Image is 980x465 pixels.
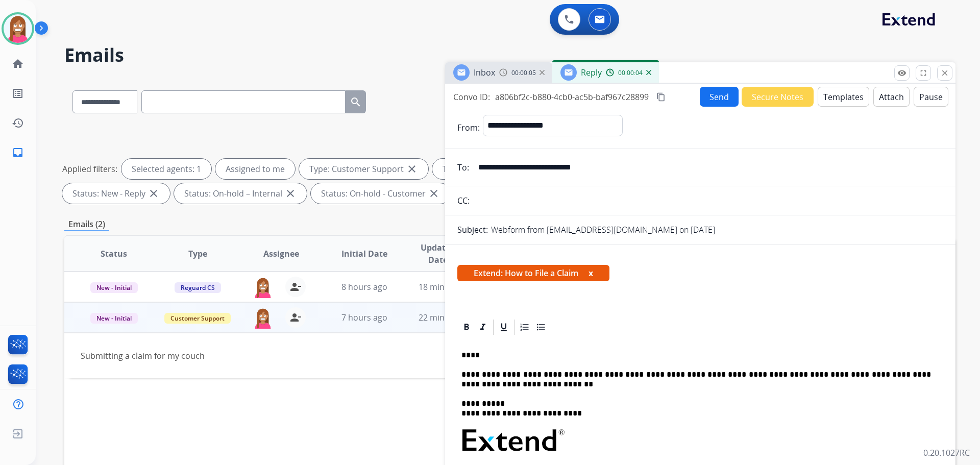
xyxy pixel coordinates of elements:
div: Status: On-hold – Internal [174,183,307,204]
div: Bullet List [533,320,549,335]
mat-icon: close [940,68,949,78]
mat-icon: close [428,187,440,200]
h2: Emails [64,45,955,65]
div: Status: New - Reply [62,183,170,204]
div: Assigned to me [215,159,295,179]
div: Underline [496,320,511,335]
span: New - Initial [90,282,138,293]
p: 0.20.1027RC [923,447,970,459]
button: Templates [818,87,869,107]
span: Reguard CS [175,282,221,293]
span: Inbox [474,67,495,78]
mat-icon: history [12,117,24,129]
p: Applied filters: [62,163,117,175]
button: Send [700,87,739,107]
mat-icon: close [148,187,160,200]
p: Subject: [457,224,488,236]
span: 8 hours ago [341,281,387,292]
p: CC: [457,194,470,207]
mat-icon: inbox [12,146,24,159]
mat-icon: person_remove [289,281,302,293]
p: To: [457,161,469,174]
span: 7 hours ago [341,312,387,323]
div: Italic [475,320,491,335]
div: Status: On-hold - Customer [311,183,450,204]
div: Submitting a claim for my couch [81,350,772,362]
div: Type: Shipping Protection [432,159,566,179]
p: Convo ID: [453,91,490,103]
mat-icon: person_remove [289,311,302,324]
div: Bold [459,320,474,335]
button: Attach [873,87,910,107]
button: x [589,267,593,279]
span: Initial Date [341,248,387,260]
span: Updated Date [415,241,461,266]
span: Type [188,248,207,260]
span: Assignee [263,248,299,260]
div: Ordered List [517,320,532,335]
img: avatar [4,14,32,43]
p: From: [457,121,480,134]
p: Emails (2) [64,218,109,231]
mat-icon: close [406,163,418,175]
mat-icon: content_copy [656,92,666,102]
mat-icon: close [284,187,297,200]
span: Status [101,248,127,260]
span: Reply [581,67,602,78]
span: New - Initial [90,313,138,324]
img: agent-avatar [253,307,273,329]
p: Webform from [EMAIL_ADDRESS][DOMAIN_NAME] on [DATE] [491,224,715,236]
mat-icon: search [350,96,362,108]
img: agent-avatar [253,277,273,298]
mat-icon: home [12,58,24,70]
span: 00:00:04 [618,69,643,77]
span: 00:00:05 [511,69,536,77]
mat-icon: fullscreen [919,68,928,78]
span: 18 minutes ago [419,281,478,292]
mat-icon: list_alt [12,87,24,100]
span: a806bf2c-b880-4cb0-ac5b-baf967c28899 [495,91,649,103]
span: 22 minutes ago [419,312,478,323]
mat-icon: remove_red_eye [897,68,906,78]
button: Secure Notes [742,87,814,107]
div: Type: Customer Support [299,159,428,179]
span: Extend: How to File a Claim [457,265,609,281]
button: Pause [914,87,948,107]
div: Selected agents: 1 [121,159,211,179]
span: Customer Support [164,313,231,324]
